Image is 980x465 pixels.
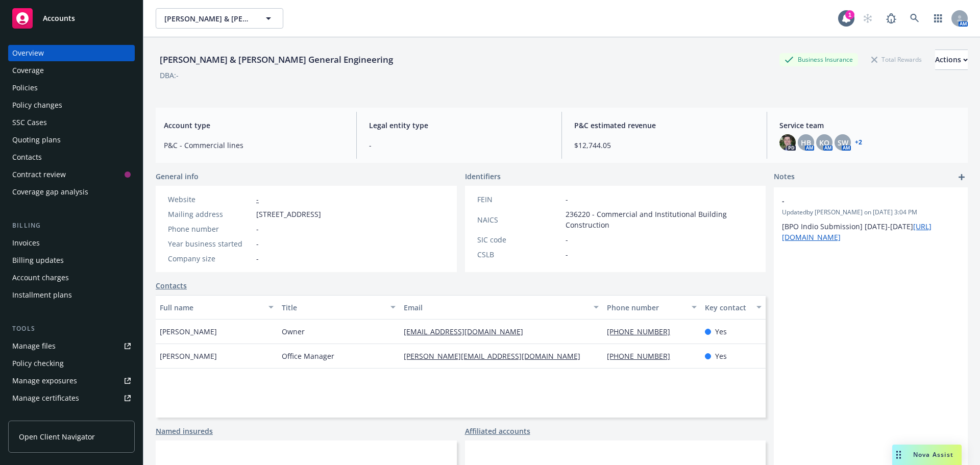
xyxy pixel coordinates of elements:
[8,149,135,165] a: Contacts
[603,295,700,320] button: Phone number
[8,166,135,183] a: Contract review
[904,8,925,29] a: Search
[168,194,252,205] div: Website
[404,302,587,313] div: Email
[256,238,259,249] span: -
[404,327,531,336] a: [EMAIL_ADDRESS][DOMAIN_NAME]
[256,224,259,234] span: -
[8,324,135,334] div: Tools
[8,338,135,354] a: Manage files
[8,114,135,131] a: SSC Cases
[12,270,69,286] div: Account charges
[8,235,135,251] a: Invoices
[866,53,927,66] div: Total Rewards
[19,431,95,442] span: Open Client Navigator
[913,450,953,459] span: Nova Assist
[168,253,252,264] div: Company size
[607,351,678,361] a: [PHONE_NUMBER]
[164,13,253,24] span: [PERSON_NAME] & [PERSON_NAME] General Engineering
[574,140,754,151] span: $12,744.05
[857,8,878,29] a: Start snowing
[156,171,199,182] span: General info
[160,70,179,81] div: DBA: -
[8,132,135,148] a: Quoting plans
[774,171,795,183] span: Notes
[12,80,38,96] div: Policies
[782,195,933,206] span: -
[574,120,754,131] span: P&C estimated revenue
[282,302,384,313] div: Title
[256,253,259,264] span: -
[566,249,568,260] span: -
[8,252,135,268] a: Billing updates
[8,97,135,113] a: Policy changes
[779,120,960,131] span: Service team
[12,252,64,268] div: Billing updates
[12,166,66,183] div: Contract review
[156,426,213,436] a: Named insureds
[8,287,135,303] a: Installment plans
[701,295,766,320] button: Key contact
[715,351,727,361] span: Yes
[8,45,135,61] a: Overview
[12,390,79,406] div: Manage certificates
[477,249,561,260] div: CSLB
[164,120,344,131] span: Account type
[12,149,42,165] div: Contacts
[779,134,796,151] img: photo
[12,287,72,303] div: Installment plans
[838,137,848,148] span: SW
[156,295,278,320] button: Full name
[566,194,568,205] span: -
[400,295,603,320] button: Email
[782,208,960,217] span: Updated by [PERSON_NAME] on [DATE] 3:04 PM
[935,50,968,70] button: Actions
[8,270,135,286] a: Account charges
[705,302,750,313] div: Key contact
[43,14,75,22] span: Accounts
[892,445,962,465] button: Nova Assist
[12,338,56,354] div: Manage files
[156,8,283,29] button: [PERSON_NAME] & [PERSON_NAME] General Engineering
[160,326,217,337] span: [PERSON_NAME]
[12,97,62,113] div: Policy changes
[782,221,960,242] p: [BPO Indio Submission] [DATE]-[DATE]
[278,295,400,320] button: Title
[881,8,901,29] a: Report a Bug
[12,132,61,148] div: Quoting plans
[8,62,135,79] a: Coverage
[156,280,187,291] a: Contacts
[282,326,305,337] span: Owner
[819,137,829,148] span: KO
[465,171,501,182] span: Identifiers
[404,351,589,361] a: [PERSON_NAME][EMAIL_ADDRESS][DOMAIN_NAME]
[12,114,47,131] div: SSC Cases
[566,234,568,245] span: -
[477,194,561,205] div: FEIN
[8,184,135,200] a: Coverage gap analysis
[8,390,135,406] a: Manage certificates
[12,62,44,79] div: Coverage
[256,209,321,219] span: [STREET_ADDRESS]
[256,194,259,204] a: -
[801,137,811,148] span: HB
[8,80,135,96] a: Policies
[12,373,77,389] div: Manage exposures
[477,214,561,225] div: NAICS
[607,327,678,336] a: [PHONE_NUMBER]
[928,8,948,29] a: Switch app
[164,140,344,151] span: P&C - Commercial lines
[8,355,135,372] a: Policy checking
[168,224,252,234] div: Phone number
[566,209,754,230] span: 236220 - Commercial and Institutional Building Construction
[8,407,135,424] a: Manage claims
[477,234,561,245] div: SIC code
[8,4,135,33] a: Accounts
[774,187,968,251] div: -Updatedby [PERSON_NAME] on [DATE] 3:04 PM[BPO Indio Submission] [DATE]-[DATE][URL][DOMAIN_NAME]
[12,407,64,424] div: Manage claims
[369,140,549,151] span: -
[8,221,135,231] div: Billing
[892,445,905,465] div: Drag to move
[369,120,549,131] span: Legal entity type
